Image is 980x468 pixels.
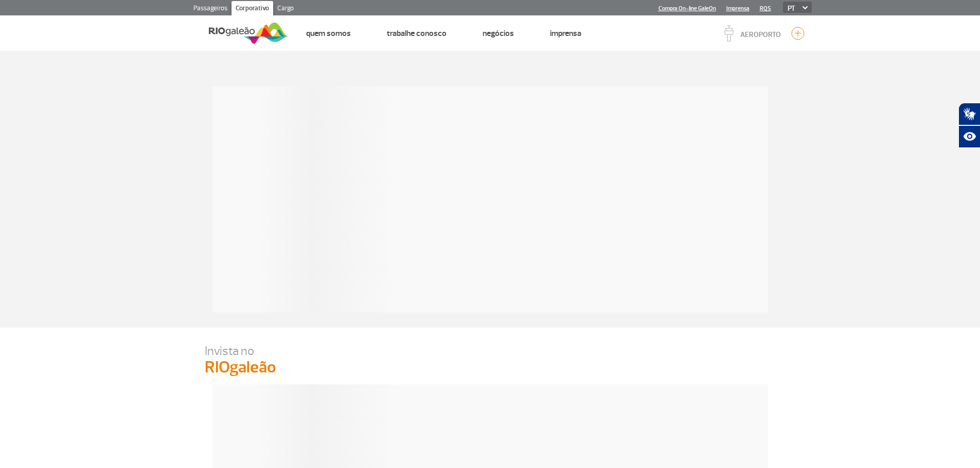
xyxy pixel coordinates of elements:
p: AEROPORTO [740,31,781,39]
a: Negócios [483,28,514,39]
a: Cargo [273,1,298,17]
a: Compra On-line GaleOn [658,5,716,12]
a: Corporativo [231,1,273,17]
p: RIOgaleão [205,359,776,376]
a: Imprensa [550,28,581,39]
button: Abrir recursos assistivos. [958,125,980,148]
button: Abrir tradutor de língua de sinais. [958,103,980,125]
a: Passageiros [189,1,231,17]
div: Plugin de acessibilidade da Hand Talk. [958,103,980,148]
a: RQS [760,5,771,12]
a: Imprensa [726,5,750,12]
a: Trabalhe Conosco [387,28,447,39]
p: Invista no [205,343,776,359]
a: Quem Somos [306,28,351,39]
